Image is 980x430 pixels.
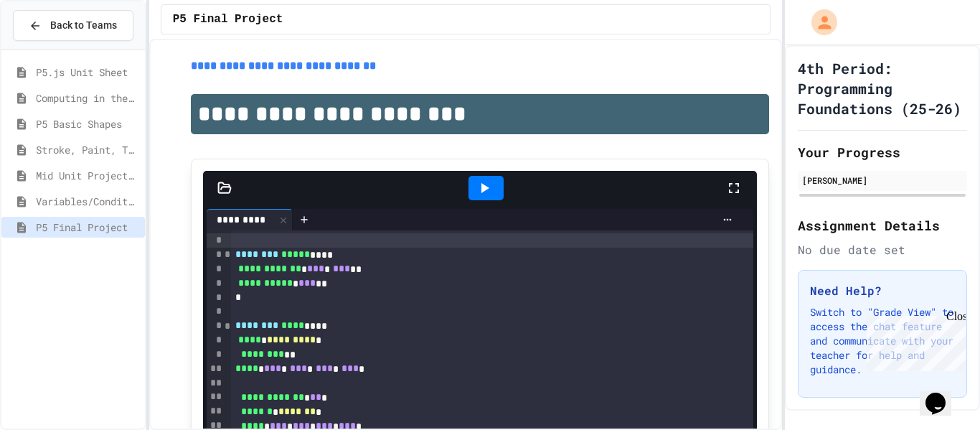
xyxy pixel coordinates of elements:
iframe: chat widget [861,310,966,371]
span: Mid Unit Project: Creature Art [36,168,139,183]
h3: Need Help? [810,282,955,299]
span: P5 Basic Shapes [36,116,139,131]
div: My Account [796,6,841,39]
h2: Your Progress [798,142,967,162]
div: [PERSON_NAME] [802,174,963,187]
span: Back to Teams [50,18,117,33]
h2: Assignment Details [798,215,967,235]
iframe: chat widget [920,373,966,416]
span: P5 Final Project [173,11,283,28]
span: P5 Final Project [36,220,139,235]
h1: 4th Period: Programming Foundations (25-26) [798,58,967,118]
div: Chat with us now!Close [6,6,99,91]
button: Back to Teams [13,10,133,41]
span: Stroke, Paint, Transparency [36,142,139,157]
span: Variables/Conditionals/Animation [36,194,139,209]
span: Computing in the Arts [36,90,139,106]
p: Switch to "Grade View" to access the chat feature and communicate with your teacher for help and ... [810,305,955,377]
div: No due date set [798,241,967,258]
span: P5.js Unit Sheet [36,65,139,80]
